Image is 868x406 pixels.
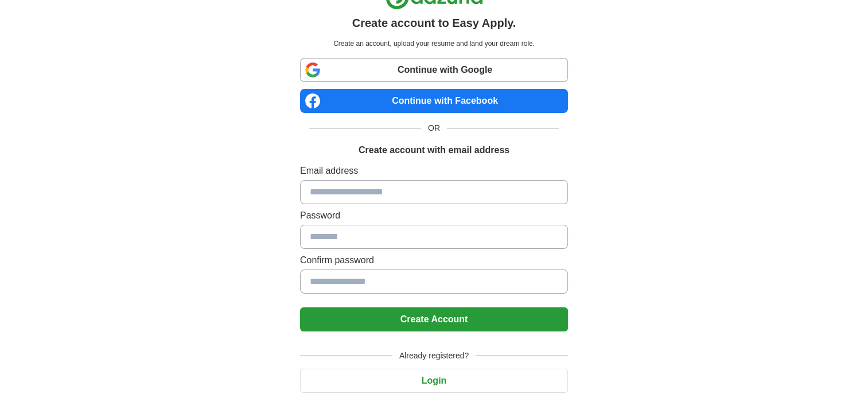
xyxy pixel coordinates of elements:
[300,58,568,82] a: Continue with Google
[302,38,566,49] p: Create an account, upload your resume and land your dream role.
[300,164,568,178] label: Email address
[300,253,568,267] label: Confirm password
[300,376,568,385] a: Login
[352,14,516,32] h1: Create account to Easy Apply.
[421,122,447,134] span: OR
[300,209,568,222] label: Password
[300,89,568,113] a: Continue with Facebook
[300,369,568,393] button: Login
[359,143,509,157] h1: Create account with email address
[300,307,568,331] button: Create Account
[392,350,476,362] span: Already registered?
